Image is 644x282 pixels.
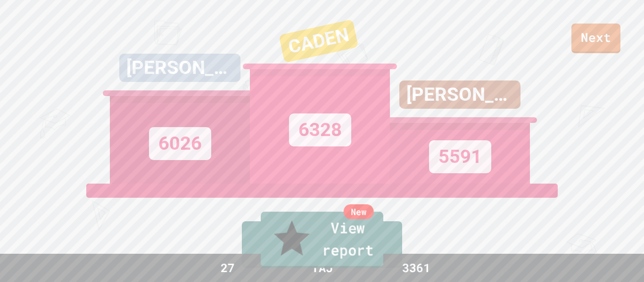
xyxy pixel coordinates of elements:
[149,127,211,160] div: 6026
[429,140,491,173] div: 5591
[289,113,351,146] div: 6328
[344,204,374,219] div: New
[279,19,358,63] div: CADEN
[261,212,383,268] a: View report
[119,54,240,82] div: [PERSON_NAME]
[399,81,520,109] div: [PERSON_NAME]
[571,24,620,53] a: Next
